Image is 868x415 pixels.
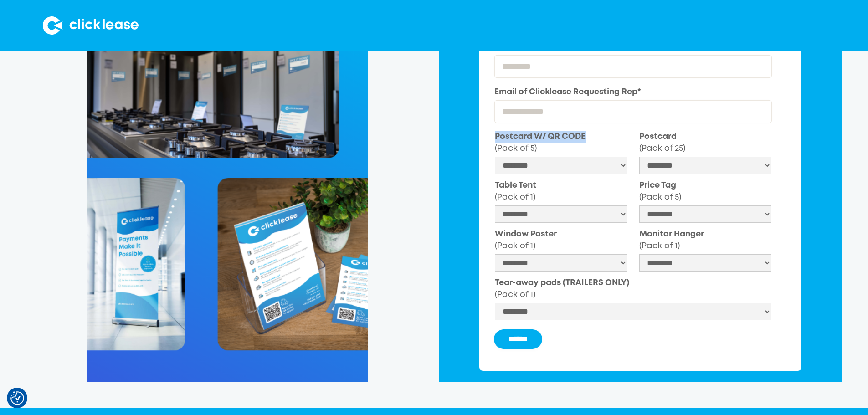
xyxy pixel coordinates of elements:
[494,86,772,98] label: Email of Clicklease Requesting Rep*
[495,277,771,301] label: Tear-away pads (TRAILERS ONLY)
[639,131,772,154] label: Postcard
[10,391,24,405] img: Revisit consent button
[43,16,139,35] img: Clicklease logo
[10,391,24,405] button: Consent Preferences
[495,131,627,154] label: Postcard W/ QR CODE
[495,242,535,250] span: (Pack of 1)
[639,179,772,203] label: Price Tag
[639,194,681,201] span: (Pack of 5)
[495,228,627,252] label: Window Poster
[495,145,537,152] span: (Pack of 5)
[639,242,680,250] span: (Pack of 1)
[639,145,685,152] span: (Pack of 25)
[639,228,772,252] label: Monitor Hanger
[495,179,627,203] label: Table Tent
[495,194,535,201] span: (Pack of 1)
[495,291,535,298] span: (Pack of 1)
